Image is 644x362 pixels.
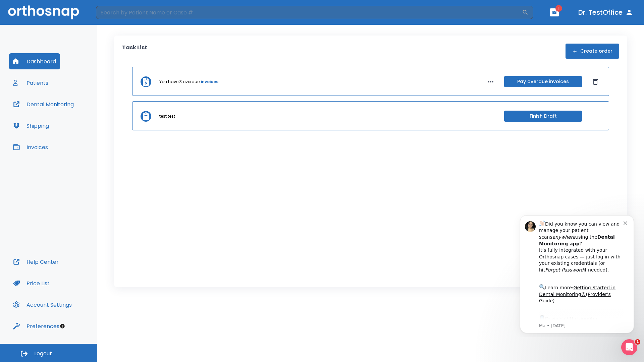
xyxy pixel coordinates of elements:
[8,5,79,19] img: Orthosnap
[504,111,582,122] button: Finish Draft
[504,76,582,87] button: Pay overdue invoices
[9,275,54,291] button: Price List
[555,5,562,12] span: 1
[9,53,60,69] button: Dashboard
[590,76,601,87] button: Dismiss
[159,79,200,85] p: You have 3 overdue
[29,114,114,120] p: Message from Ma, sent 7w ago
[9,118,53,134] button: Shipping
[9,254,63,270] button: Help Center
[159,113,175,119] p: test test
[96,6,522,19] input: Search by Patient Name or Case #
[9,96,78,112] button: Dental Monitoring
[566,44,619,59] button: Create order
[9,297,76,313] button: Account Settings
[122,44,147,59] p: Task List
[9,139,52,155] button: Invoices
[621,339,637,355] iframe: Intercom live chat
[635,339,640,345] span: 1
[576,6,636,18] button: Dr. TestOffice
[29,105,114,139] div: Download the app: | ​ Let us know if you need help getting started!
[114,10,119,16] button: Dismiss notification
[34,350,52,357] span: Logout
[59,323,65,329] div: Tooltip anchor
[201,79,218,85] a: invoices
[9,75,52,91] button: Patients
[510,209,644,337] iframe: Intercom notifications message
[29,107,89,119] a: App Store
[9,318,63,334] button: Preferences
